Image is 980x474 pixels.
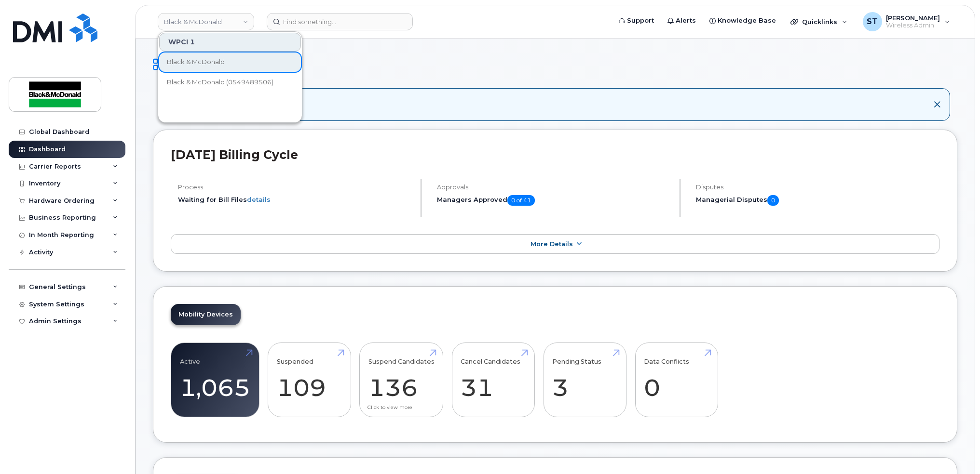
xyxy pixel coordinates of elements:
a: details [247,196,271,203]
a: Pending Status 3 [552,348,617,412]
h5: Managers Approved [437,195,671,206]
div: WPCI 1 [159,33,301,52]
a: Black & McDonald (0549489506) [159,73,301,92]
h2: [DATE] Billing Cycle [171,147,939,162]
a: Suspended 109 [277,348,342,412]
span: 0 [767,195,779,206]
span: More Details [531,240,573,248]
a: Data Conflicts 0 [644,348,709,412]
a: Mobility Devices [171,304,241,325]
li: Waiting for Bill Files [178,195,412,204]
h5: Managerial Disputes [696,195,939,206]
span: Black & McDonald [167,57,225,67]
h1: Dashboard [153,56,957,73]
span: Black & McDonald (0549489506) [167,78,273,87]
h4: Process [178,184,412,191]
a: Black & McDonald [159,53,301,72]
h4: Disputes [696,184,939,191]
span: 0 of 41 [507,195,535,206]
a: Active 1,065 [180,348,250,412]
a: Cancel Candidates 31 [461,348,526,412]
h4: Approvals [437,184,671,191]
a: Suspend Candidates 136 [368,348,435,412]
